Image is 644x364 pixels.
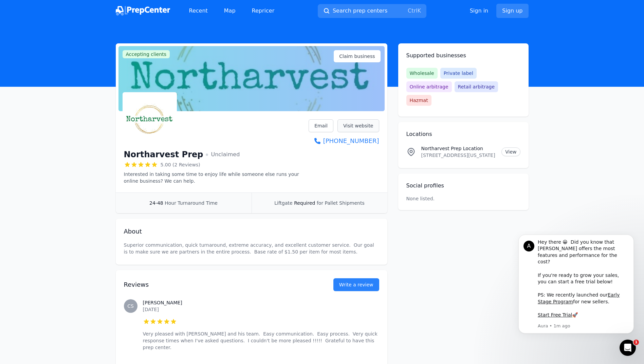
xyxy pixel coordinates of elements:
a: Sign in [470,7,489,15]
span: Hour Turnaround Time [165,200,218,206]
h2: Reviews [124,280,312,289]
a: Claim business [334,50,380,62]
a: Map [219,4,241,18]
img: Northarvest Prep [124,94,176,145]
p: Northarvest Prep Location [421,145,496,152]
a: Repricer [246,4,280,18]
a: Recent [184,4,213,18]
span: Search prep centers [333,7,387,15]
p: Interested in taking some time to enjoy life while someone else runs your online business? We can... [124,171,309,184]
iframe: Intercom live chat [620,340,636,356]
span: Retail arbitrage [455,81,498,92]
p: None listed. [406,195,435,202]
span: Hazmat [406,95,431,106]
a: View [501,147,520,156]
span: Private label [440,68,477,79]
span: Online arbitrage [406,81,452,92]
a: Sign up [496,4,528,18]
h2: About [124,227,379,236]
h2: Supported businesses [406,52,520,60]
span: CS [127,304,134,308]
span: Liftgate [274,200,292,206]
p: Very pleased with [PERSON_NAME] and his team. Easy communication. Easy process. Very quick respon... [143,330,379,351]
span: Required [294,200,315,206]
p: [STREET_ADDRESS][US_STATE] [421,152,496,159]
img: PrepCenter [116,6,170,16]
h1: Northarvest Prep [124,149,203,160]
span: business [354,53,375,60]
span: Unclaimed [206,150,240,159]
a: [PHONE_NUMBER] [309,136,379,146]
time: [DATE] [143,307,159,312]
span: Accepting clients [123,50,170,58]
iframe: Intercom notifications message [508,231,644,346]
span: for Pallet Shipments [317,200,365,206]
span: 5.00 (2 Reviews) [161,161,200,168]
button: Search prep centersCtrlK [318,4,426,18]
span: Claim [339,53,375,60]
h3: [PERSON_NAME] [143,299,379,306]
a: Write a review [333,278,379,291]
a: Visit website [337,119,379,132]
span: 24-48 [149,200,163,206]
kbd: Ctrl [408,7,417,14]
a: Email [309,119,333,132]
span: 1 [633,340,639,345]
kbd: K [417,7,421,14]
span: Wholesale [406,68,438,79]
h2: Locations [406,130,520,138]
h2: Social profiles [406,182,520,190]
p: Superior communication, quick turnaround, extreme accuracy, and excellent customer service. Our g... [124,242,379,255]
